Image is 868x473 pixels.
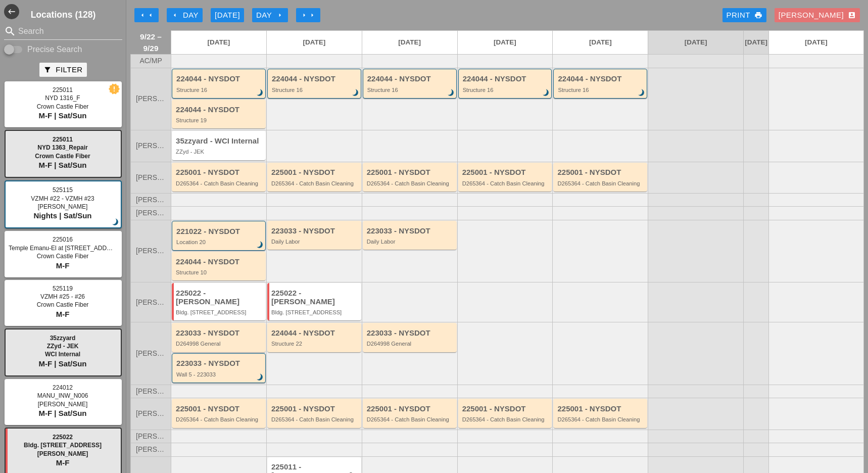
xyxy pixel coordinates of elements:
span: MANU_INW_N006 [37,392,88,399]
i: brightness_3 [446,87,457,99]
i: search [4,25,16,37]
div: 224044 - NYSDOT [558,75,644,83]
i: brightness_3 [255,372,266,383]
span: Crown Castle Fiber [37,301,89,308]
div: Structure 16 [463,87,549,93]
span: [PERSON_NAME] [38,203,88,210]
div: Bldg. 130 5th Ave [176,309,263,315]
span: [PERSON_NAME] [37,450,88,457]
span: [PERSON_NAME] [136,446,166,453]
input: Search [18,23,108,39]
div: Print [727,10,762,21]
a: [DATE] [553,31,648,54]
div: 225001 - NYSDOT [557,168,645,177]
span: [PERSON_NAME] [136,174,166,181]
span: [PERSON_NAME] [136,95,166,103]
button: [DATE] [211,8,244,22]
span: 525119 [53,285,73,292]
div: Structure 10 [176,269,263,275]
button: Day [252,8,288,22]
span: VZMH #25 - #26 [40,293,85,300]
div: D265364 - Catch Basin Cleaning [367,416,454,422]
div: 223033 - NYSDOT [367,227,454,235]
a: [DATE] [362,31,457,54]
div: D265364 - Catch Basin Cleaning [176,180,263,186]
span: [PERSON_NAME] [136,209,166,217]
button: Move Back 1 Week [134,8,159,22]
a: [DATE] [648,31,743,54]
span: WCI Internal [45,351,80,358]
a: [DATE] [267,31,362,54]
div: 224044 - NYSDOT [176,106,263,114]
span: 225011 [53,86,73,93]
div: D265364 - Catch Basin Cleaning [271,180,359,186]
div: Enable Precise search to match search terms exactly. [4,43,122,56]
span: [PERSON_NAME] [136,142,166,150]
button: Shrink Sidebar [4,4,19,19]
div: D265364 - Catch Basin Cleaning [176,416,263,422]
div: 224044 - NYSDOT [463,75,549,83]
a: [DATE] [769,31,863,54]
div: 225001 - NYSDOT [462,168,550,177]
span: M-F | Sat/Sun [38,161,86,169]
span: [PERSON_NAME] [136,299,166,306]
div: 221022 - NYSDOT [176,227,263,236]
div: 225001 - NYSDOT [367,168,454,177]
i: arrow_right [276,11,284,19]
div: [PERSON_NAME] [779,10,856,21]
div: 223033 - NYSDOT [176,329,263,338]
div: 225001 - NYSDOT [271,168,359,177]
div: Daily Labor [367,239,454,245]
span: Bldg. [STREET_ADDRESS] [24,442,102,449]
div: Structure 16 [272,87,358,93]
span: [PERSON_NAME] [38,401,88,408]
span: 225022 [53,434,73,441]
i: brightness_3 [255,87,266,99]
span: M-F [56,310,70,318]
span: Temple Emanu-El at [STREET_ADDRESS], [PERSON_NAME] water leak [9,245,207,252]
span: 35zzyard [50,335,76,342]
span: [PERSON_NAME] [136,247,166,255]
span: Crown Castle Fiber [35,153,90,160]
i: arrow_left [138,11,147,19]
span: Nights | Sat/Sun [33,211,91,220]
div: Structure 16 [558,87,644,93]
div: Structure 19 [176,117,263,123]
span: [PERSON_NAME] [136,196,166,204]
span: 525115 [53,186,73,194]
span: 225016 [53,236,73,243]
span: 225011 [53,136,73,143]
i: brightness_3 [636,87,647,99]
div: 225001 - NYSDOT [557,405,645,413]
div: Filter [43,64,82,76]
div: 225001 - NYSDOT [176,405,263,413]
span: M-F | Sat/Sun [38,409,86,417]
i: print [754,11,762,19]
div: D265364 - Catch Basin Cleaning [557,416,645,422]
div: D265364 - Catch Basin Cleaning [557,180,645,186]
span: M-F | Sat/Sun [38,359,86,368]
div: D265364 - Catch Basin Cleaning [367,180,454,186]
span: M-F | Sat/Sun [38,111,86,120]
span: Crown Castle Fiber [37,253,89,260]
div: 224044 - NYSDOT [176,75,263,83]
div: Day [256,10,284,21]
span: ZZyd - JEK [47,343,79,350]
div: ZZyd - JEK [176,149,263,155]
a: [DATE] [171,31,266,54]
div: 224044 - NYSDOT [367,75,454,83]
i: arrow_left [147,11,155,19]
div: D264998 General [176,341,263,347]
button: [PERSON_NAME] [775,8,860,22]
div: Wall 5 - 223033 [176,371,263,377]
i: brightness_3 [255,240,266,251]
span: Crown Castle Fiber [37,103,89,110]
span: M-F [56,261,70,270]
div: D264998 General [367,341,454,347]
div: D265364 - Catch Basin Cleaning [462,416,550,422]
div: 224044 - NYSDOT [271,329,359,338]
div: Daily Labor [271,239,359,245]
a: Print [722,8,766,22]
span: NYD 1363_Repair [37,144,87,151]
span: [PERSON_NAME] [136,410,166,417]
